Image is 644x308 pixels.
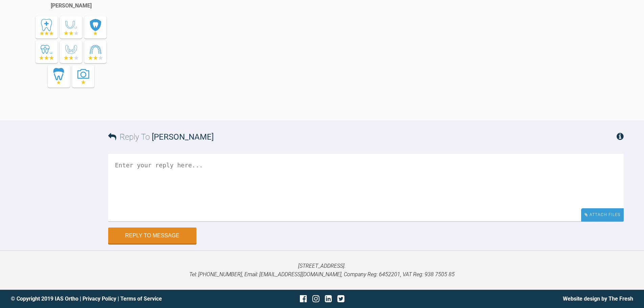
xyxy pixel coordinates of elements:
div: © Copyright 2019 IAS Ortho | | [11,294,218,303]
span: [PERSON_NAME] [152,132,214,142]
a: Privacy Policy [82,295,116,302]
button: Reply to Message [108,228,196,244]
div: [PERSON_NAME] [51,1,92,10]
a: Website design by The Fresh [563,295,633,302]
h3: Reply To [108,131,214,143]
div: Attach Files [581,208,624,221]
a: Terms of Service [120,295,162,302]
p: [STREET_ADDRESS]. Tel: [PHONE_NUMBER], Email: [EMAIL_ADDRESS][DOMAIN_NAME], Company Reg: 6452201,... [11,262,633,279]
